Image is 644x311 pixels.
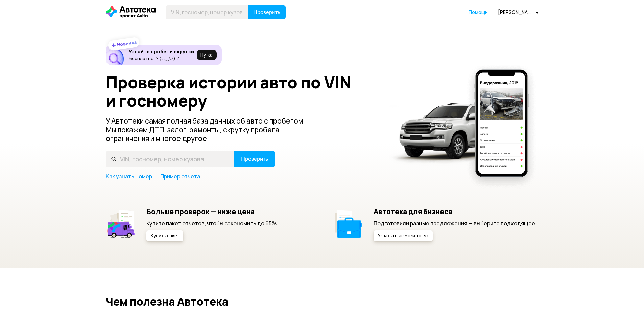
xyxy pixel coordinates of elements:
span: Купить пакет [150,234,179,238]
span: Проверить [241,156,268,162]
button: Купить пакет [146,230,183,241]
button: Проверить [248,5,286,19]
h5: Больше проверок — ниже цена [146,207,278,216]
a: Пример отчёта [160,173,200,180]
h1: Проверка истории авто по VIN и госномеру [106,73,381,110]
p: Бесплатно ヽ(♡‿♡)ノ [129,55,194,61]
h6: Узнайте пробег и скрутки [129,49,194,55]
button: Проверить [234,151,275,167]
h2: Чем полезна Автотека [106,295,539,308]
span: Проверить [253,9,280,15]
h5: Автотека для бизнеса [374,207,536,216]
input: VIN, госномер, номер кузова [106,151,235,167]
span: Узнать о возможностях [378,234,429,238]
a: Как узнать номер [106,173,152,180]
p: У Автотеки самая полная база данных об авто с пробегом. Мы покажем ДТП, залог, ремонты, скрутку п... [106,116,316,143]
p: Подготовили разные предложения — выберите подходящее. [374,220,536,227]
a: Помощь [469,9,488,16]
p: Купите пакет отчётов, чтобы сэкономить до 65%. [146,220,278,227]
strong: Новинка [116,39,137,48]
button: Узнать о возможностях [374,230,433,241]
div: [PERSON_NAME][EMAIL_ADDRESS][DOMAIN_NAME] [498,9,539,15]
input: VIN, госномер, номер кузова [166,5,248,19]
span: Помощь [469,9,488,15]
span: Ну‑ка [200,52,213,58]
